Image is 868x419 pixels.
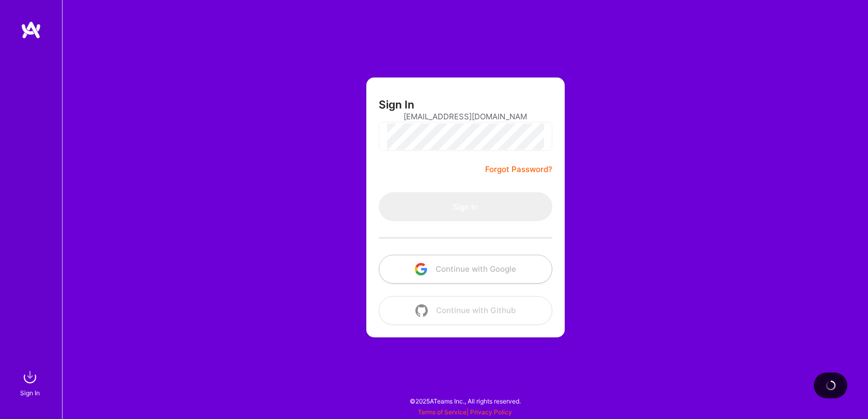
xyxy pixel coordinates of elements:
[415,263,427,275] img: icon
[379,296,552,325] button: Continue with Github
[379,255,552,284] button: Continue with Google
[20,387,40,398] div: Sign In
[418,408,512,416] span: |
[22,367,40,398] a: sign inSign In
[379,192,552,221] button: Sign In
[485,163,552,176] a: Forgot Password?
[418,408,467,416] a: Terms of Service
[62,388,868,414] div: © 2025 ATeams Inc., All rights reserved.
[20,367,40,387] img: sign in
[826,380,836,391] img: loading
[415,304,428,317] img: icon
[379,98,414,111] h3: Sign In
[404,103,528,130] input: Email...
[470,408,512,416] a: Privacy Policy
[21,21,41,39] img: logo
